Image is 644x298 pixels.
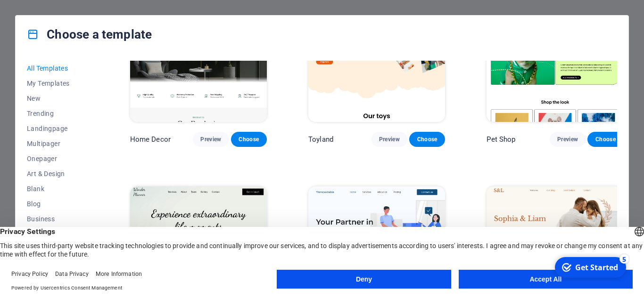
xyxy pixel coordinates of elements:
div: Get Started 5 items remaining, 0% complete [5,4,76,24]
span: Preview [200,136,221,143]
span: Choose [595,136,616,143]
button: Trending [27,106,89,121]
button: Choose [409,132,445,147]
button: Landingpage [27,121,89,136]
button: Blog [27,196,89,211]
button: Business [27,211,89,226]
button: Education & Culture [27,226,89,242]
button: My Templates [27,76,89,91]
div: Get Started [25,9,68,19]
button: Blank [27,181,89,196]
div: 5 [70,1,79,10]
span: Preview [379,136,400,143]
span: Choose [239,136,259,143]
span: Choose [417,136,438,143]
span: Multipager [27,140,89,147]
h4: Choose a template [27,27,152,42]
span: All Templates [27,64,89,72]
button: All Templates [27,61,89,76]
span: My Templates [27,80,89,87]
span: Blog [27,200,89,208]
button: Choose [587,132,623,147]
button: Choose [231,132,267,147]
button: New [27,91,89,106]
span: Preview [557,136,578,143]
p: Pet Shop [487,135,515,144]
button: Preview [193,132,229,147]
span: New [27,95,89,102]
p: Toyland [308,135,333,144]
span: Business [27,215,89,223]
button: Preview [550,132,586,147]
button: Art & Design [27,166,89,181]
button: Preview [372,132,407,147]
button: Multipager [27,136,89,151]
span: Art & Design [27,170,89,177]
button: Onepager [27,151,89,166]
span: Blank [27,185,89,193]
span: Trending [27,110,89,117]
span: Onepager [27,155,89,162]
span: Landingpage [27,125,89,132]
p: Home Decor [130,135,171,144]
